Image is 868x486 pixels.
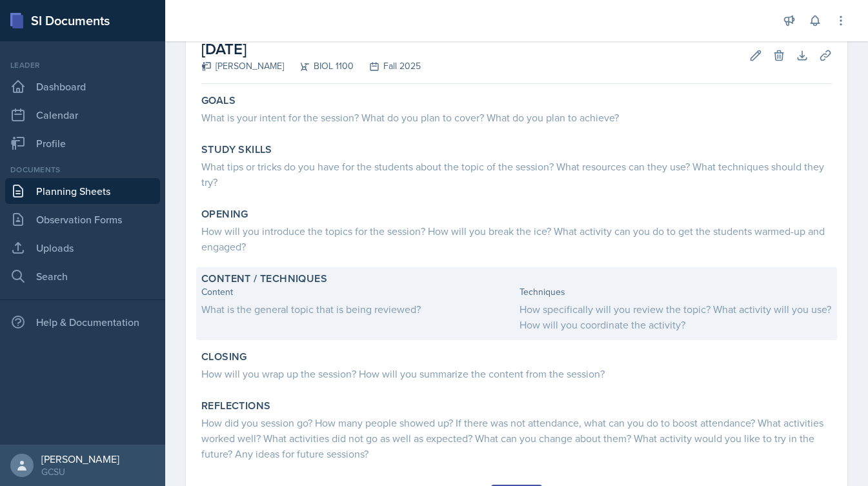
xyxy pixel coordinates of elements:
a: Search [5,263,160,289]
div: [PERSON_NAME] [201,59,284,73]
label: Reflections [201,400,270,412]
div: How did you session go? How many people showed up? If there was not attendance, what can you do t... [201,415,832,461]
div: Fall 2025 [354,59,421,73]
div: How will you introduce the topics for the session? How will you break the ice? What activity can ... [201,223,832,254]
div: How specifically will you review the topic? What activity will you use? How will you coordinate t... [520,301,833,332]
div: GCSU [41,465,119,478]
a: Uploads [5,235,160,261]
a: Profile [5,130,160,156]
div: Documents [5,164,160,176]
label: Study Skills [201,143,272,156]
div: What is your intent for the session? What do you plan to cover? What do you plan to achieve? [201,110,832,125]
a: Observation Forms [5,207,160,232]
label: Opening [201,208,248,221]
a: Planning Sheets [5,178,160,204]
a: Calendar [5,102,160,128]
label: Closing [201,350,247,363]
div: How will you wrap up the session? How will you summarize the content from the session? [201,366,832,381]
label: Content / Techniques [201,272,327,285]
div: BIOL 1100 [284,59,354,73]
div: Content [201,285,514,299]
div: [PERSON_NAME] [41,452,119,465]
div: What tips or tricks do you have for the students about the topic of the session? What resources c... [201,159,832,190]
h2: [DATE] [201,37,421,61]
div: Techniques [520,285,833,299]
div: Leader [5,59,160,71]
div: What is the general topic that is being reviewed? [201,301,514,317]
a: Dashboard [5,74,160,99]
div: Help & Documentation [5,309,160,335]
label: Goals [201,94,236,107]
